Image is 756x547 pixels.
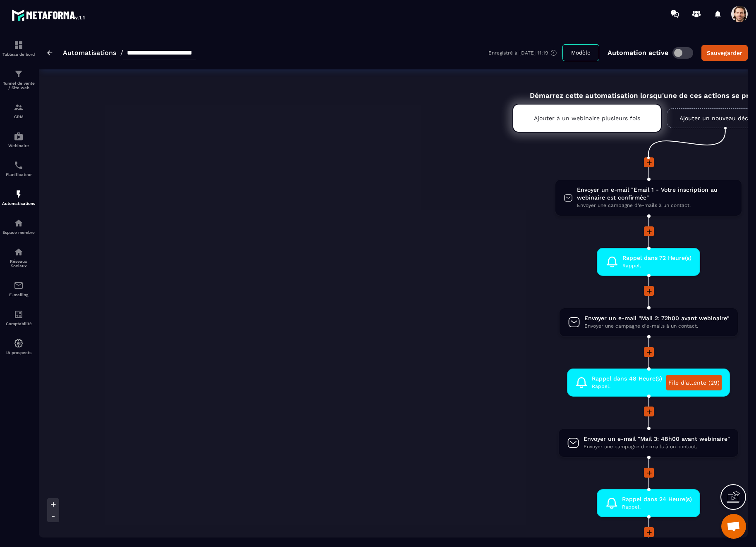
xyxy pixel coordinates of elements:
[14,247,24,257] img: social-network
[2,321,35,326] p: Comptabilité
[622,254,691,262] span: Rappel dans 72 Heure(s)
[592,383,662,390] span: Rappel.
[14,160,24,170] img: scheduler
[14,309,24,319] img: accountant
[14,131,24,141] img: automations
[2,96,35,125] a: formationformationCRM
[14,69,24,79] img: formation
[577,202,733,209] span: Envoyer une campagne d'e-mails à un contact.
[592,375,662,383] span: Rappel dans 48 Heure(s)
[2,293,35,297] p: E-mailing
[707,49,742,57] div: Sauvegarder
[584,322,730,330] span: Envoyer une campagne d'e-mails à un contact.
[2,183,35,212] a: automationsautomationsAutomatisations
[519,50,548,56] p: [DATE] 11:19
[47,50,53,55] img: arrow
[584,443,730,451] span: Envoyer une campagne d'e-mails à un contact.
[2,274,35,303] a: emailemailE-mailing
[2,212,35,241] a: automationsautomationsEspace membre
[2,52,35,57] p: Tableau de bord
[2,114,35,119] p: CRM
[14,218,24,228] img: automations
[2,230,35,235] p: Espace membre
[2,81,35,90] p: Tunnel de vente / Site web
[63,49,116,57] a: Automatisations
[701,45,748,61] button: Sauvegarder
[2,303,35,332] a: accountantaccountantComptabilité
[12,7,86,22] img: logo
[562,44,599,61] button: Modèle
[2,125,35,154] a: automationsautomationsWebinaire
[577,186,733,202] span: Envoyer un e-mail "Email 1 - Votre inscription au webinaire est confirmée"
[584,435,730,443] span: Envoyer un e-mail "Mail 3: 48h00 avant webinaire"
[14,338,24,348] img: automations
[584,314,730,322] span: Envoyer un e-mail "Mail 2: 72h00 avant webinaire"
[120,49,123,57] span: /
[721,514,746,539] a: Open chat
[2,63,35,96] a: formationformationTunnel de vente / Site web
[488,49,562,57] div: Enregistré à
[622,262,691,270] span: Rappel.
[534,115,640,121] p: Ajouter à un webinaire plusieurs fois
[622,503,692,511] span: Rappel.
[14,189,24,199] img: automations
[2,241,35,274] a: social-networksocial-networkRéseaux Sociaux
[2,172,35,177] p: Planificateur
[2,201,35,206] p: Automatisations
[622,495,692,503] span: Rappel dans 24 Heure(s)
[2,143,35,148] p: Webinaire
[14,40,24,50] img: formation
[2,34,35,63] a: formationformationTableau de bord
[2,259,35,268] p: Réseaux Sociaux
[14,281,24,290] img: email
[608,49,668,57] p: Automation active
[666,375,722,390] a: File d'attente (29)
[2,154,35,183] a: schedulerschedulerPlanificateur
[2,350,35,355] p: IA prospects
[14,102,24,112] img: formation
